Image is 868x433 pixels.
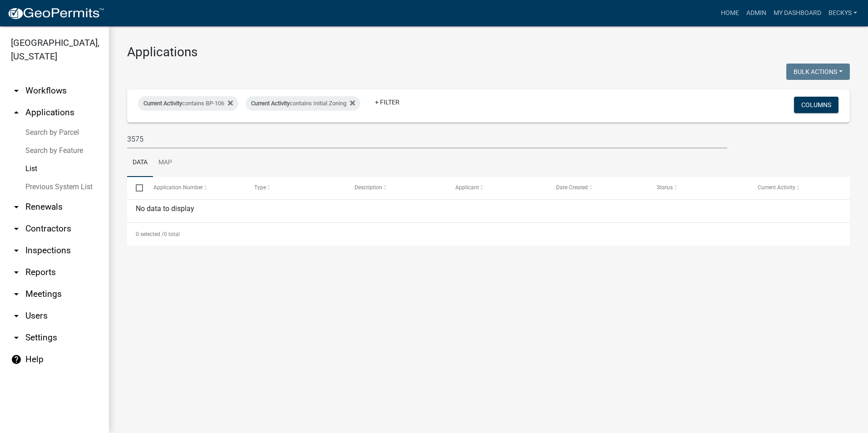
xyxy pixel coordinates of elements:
[127,148,153,177] a: Data
[11,289,22,300] i: arrow_drop_down
[127,130,727,148] input: Search for applications
[455,184,479,191] span: Applicant
[355,184,382,191] span: Description
[825,5,861,22] a: beckys
[648,177,749,199] datatable-header-cell: Status
[127,44,850,60] h3: Applications
[251,100,290,107] span: Current Activity
[11,223,22,234] i: arrow_drop_down
[717,5,743,22] a: Home
[11,354,22,365] i: help
[786,64,850,80] button: Bulk Actions
[758,184,795,191] span: Current Activity
[246,96,360,111] div: contains Initial Zoning
[447,177,547,199] datatable-header-cell: Applicant
[346,177,447,199] datatable-header-cell: Description
[11,332,22,343] i: arrow_drop_down
[127,223,850,246] div: 0 total
[11,245,22,256] i: arrow_drop_down
[11,202,22,212] i: arrow_drop_down
[254,184,266,191] span: Type
[127,200,850,222] div: No data to display
[153,148,178,177] a: Map
[547,177,648,199] datatable-header-cell: Date Created
[11,107,22,118] i: arrow_drop_up
[770,5,825,22] a: My Dashboard
[245,177,346,199] datatable-header-cell: Type
[138,96,238,111] div: contains BP-106
[794,97,838,113] button: Columns
[11,310,22,321] i: arrow_drop_down
[11,267,22,278] i: arrow_drop_down
[136,231,164,237] span: 0 selected /
[153,184,203,191] span: Application Number
[11,85,22,96] i: arrow_drop_down
[556,184,588,191] span: Date Created
[143,100,182,107] span: Current Activity
[368,94,407,110] a: + Filter
[743,5,770,22] a: Admin
[144,177,245,199] datatable-header-cell: Application Number
[127,177,144,199] datatable-header-cell: Select
[749,177,850,199] datatable-header-cell: Current Activity
[657,184,673,191] span: Status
